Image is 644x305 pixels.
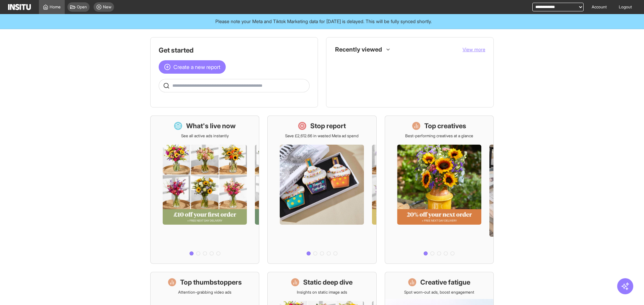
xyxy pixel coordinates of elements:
p: Save £2,612.66 in wasted Meta ad spend [285,133,359,139]
span: View more [463,47,485,52]
p: Best-performing creatives at a glance [405,133,473,139]
p: Attention-grabbing video ads [178,290,231,295]
h1: Static deep dive [303,278,353,287]
h1: What's live now [186,121,236,131]
p: Insights on static image ads [297,290,347,295]
img: Logo [8,4,31,10]
a: Stop reportSave £2,612.66 in wasted Meta ad spend [267,116,376,264]
p: See all active ads instantly [181,133,229,139]
span: Create a new report [173,63,220,71]
button: View more [463,46,485,53]
a: Top creativesBest-performing creatives at a glance [385,116,494,264]
h1: Top creatives [424,121,466,131]
a: What's live nowSee all active ads instantly [150,116,259,264]
span: Home [50,4,61,10]
span: Open [77,4,87,10]
h1: Get started [159,46,310,55]
h1: Top thumbstoppers [180,278,242,287]
span: New [103,4,111,10]
h1: Stop report [310,121,346,131]
button: Create a new report [159,60,226,74]
span: Please note your Meta and Tiktok Marketing data for [DATE] is delayed. This will be fully synced ... [215,18,432,25]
